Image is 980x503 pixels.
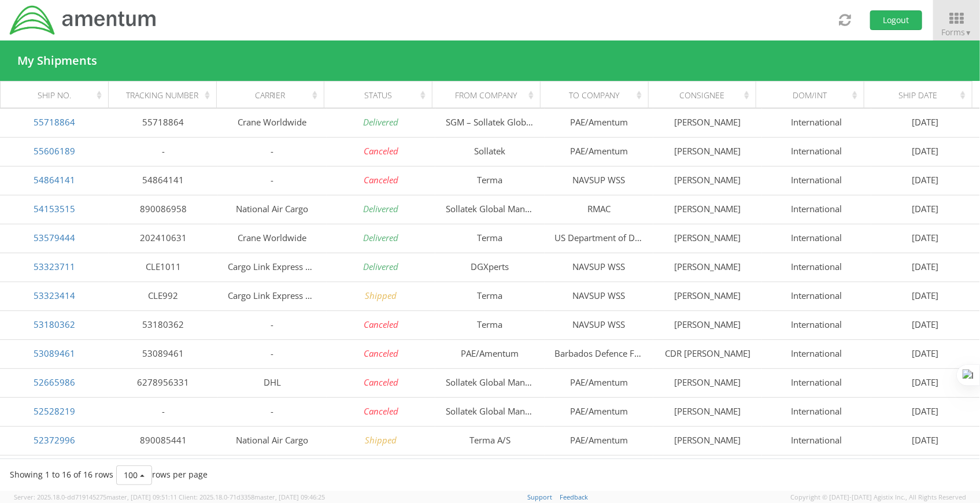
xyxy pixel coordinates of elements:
[109,224,217,253] td: 202410631
[762,137,871,166] td: International
[34,203,75,214] a: 54153515
[767,90,860,101] div: Dom/Int
[34,174,75,186] a: 54864141
[34,145,75,157] a: 55606189
[762,368,871,397] td: International
[254,493,325,501] span: master, [DATE] 09:46:25
[218,253,327,282] td: Cargo Link Express LLC
[965,28,972,38] span: ▼
[871,195,980,224] td: [DATE]
[34,376,75,388] a: 52665986
[545,397,653,426] td: PAE/Amentum
[762,426,871,455] td: International
[109,166,217,195] td: 54864141
[116,465,152,485] button: 100
[653,108,762,137] td: [PERSON_NAME]
[871,137,980,166] td: [DATE]
[34,232,75,243] a: 53579444
[653,195,762,224] td: [PERSON_NAME]
[435,108,544,137] td: SGM – Sollatek Global Manufacturing
[443,90,537,101] div: From Company
[435,195,544,224] td: Sollatek Global Manufacturing
[34,347,75,359] a: 53089461
[109,282,217,310] td: CLE992
[109,195,217,224] td: 890086958
[109,368,217,397] td: 6278956331
[653,397,762,426] td: [PERSON_NAME]
[218,108,327,137] td: Crane Worldwide
[364,174,398,186] i: Canceled
[870,10,922,30] button: Logout
[364,261,399,272] i: Delivered
[34,116,75,128] a: 55718864
[17,54,97,67] h4: My Shipments
[435,368,544,397] td: Sollatek Global Manufacturing Limited
[545,368,653,397] td: PAE/Amentum
[109,310,217,339] td: 53180362
[871,368,980,397] td: [DATE]
[871,455,980,484] td: [DATE]
[218,137,327,166] td: -
[218,368,327,397] td: DHL
[364,232,399,243] i: Delivered
[109,426,217,455] td: 890085441
[762,339,871,368] td: International
[653,224,762,253] td: [PERSON_NAME]
[871,310,980,339] td: [DATE]
[179,493,325,501] span: Client: 2025.18.0-71d3358
[218,282,327,310] td: Cargo Link Express LLC
[762,397,871,426] td: International
[34,434,75,446] a: 52372996
[109,108,217,137] td: 55718864
[435,426,544,455] td: Terma A/S
[659,90,752,101] div: Consignee
[762,455,871,484] td: Domestic
[545,224,653,253] td: US Department of Defense
[364,405,398,417] i: Canceled
[653,455,762,484] td: Purchasing Agent
[435,339,544,368] td: PAE/Amentum
[653,137,762,166] td: [PERSON_NAME]
[762,224,871,253] td: International
[435,224,544,253] td: Terma
[550,90,644,101] div: To Company
[653,282,762,310] td: [PERSON_NAME]
[653,426,762,455] td: [PERSON_NAME]
[364,203,399,214] i: Delivered
[218,455,327,484] td: UPS
[871,166,980,195] td: [DATE]
[435,397,544,426] td: Sollatek Global Manufacturing Limited
[875,90,968,101] div: Ship Date
[218,339,327,368] td: -
[653,368,762,397] td: [PERSON_NAME]
[435,455,544,484] td: PAE AMENTUM
[871,397,980,426] td: [DATE]
[227,90,320,101] div: Carrier
[545,166,653,195] td: NAVSUP WSS
[871,224,980,253] td: [DATE]
[364,145,398,157] i: Canceled
[871,253,980,282] td: [DATE]
[14,493,177,501] span: Server: 2025.18.0-dd719145275
[435,310,544,339] td: Terma
[545,426,653,455] td: PAE/Amentum
[109,397,217,426] td: -
[871,282,980,310] td: [DATE]
[364,376,398,388] i: Canceled
[109,137,217,166] td: -
[545,339,653,368] td: Barbados Defence Force
[545,310,653,339] td: NAVSUP WSS
[941,27,972,38] span: Forms
[762,166,871,195] td: International
[762,195,871,224] td: International
[109,339,217,368] td: 53089461
[653,339,762,368] td: CDR [PERSON_NAME]
[10,469,113,480] span: Showing 1 to 16 of 16 rows
[545,108,653,137] td: PAE/Amentum
[560,493,588,501] a: Feedback
[106,493,177,501] span: master, [DATE] 09:51:11
[218,195,327,224] td: National Air Cargo
[218,397,327,426] td: -
[871,108,980,137] td: [DATE]
[365,434,397,446] i: Shipped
